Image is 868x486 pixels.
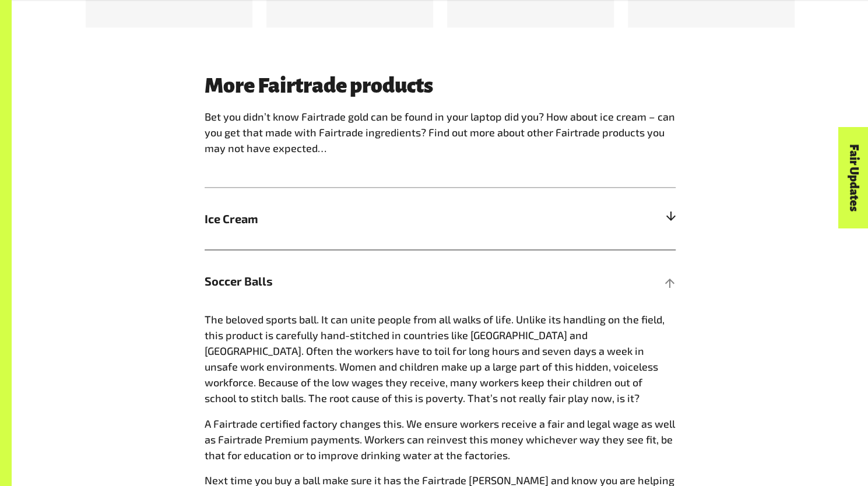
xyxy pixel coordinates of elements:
[205,272,558,290] span: Soccer Balls
[205,110,675,154] span: Bet you didn’t know Fairtrade gold can be found in your laptop did you? How about ice cream – can...
[205,313,665,404] span: The beloved sports ball. It can unite people from all walks of life. Unlike its handling on the f...
[205,74,676,97] h3: More Fairtrade products
[205,210,558,227] span: Ice Cream
[205,417,675,461] span: A Fairtrade certified factory changes this. We ensure workers receive a fair and legal wage as we...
